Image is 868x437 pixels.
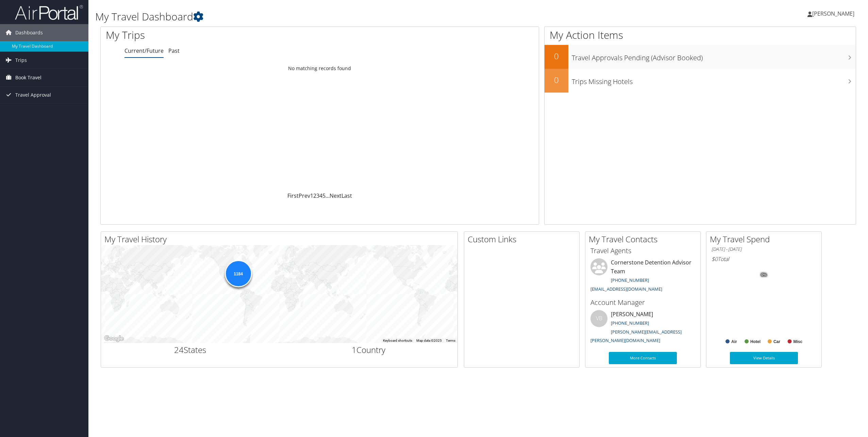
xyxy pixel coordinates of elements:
[468,233,579,245] h2: Custom Links
[322,192,325,199] a: 5
[106,344,274,356] h2: States
[15,24,43,41] span: Dashboards
[611,320,649,326] a: [PHONE_NUMBER]
[95,10,606,24] h1: My Travel Dashboard
[352,344,356,355] span: 1
[545,74,568,86] h2: 0
[446,339,455,342] a: Terms (opens in new tab)
[589,233,700,245] h2: My Travel Contacts
[103,334,125,343] a: Open this area in Google Maps (opens a new window)
[545,28,856,42] h1: My Action Items
[545,45,856,69] a: 0Travel Approvals Pending (Advisor Booked)
[15,52,27,69] span: Trips
[710,233,821,245] h2: My Travel Spend
[299,192,310,199] a: Prev
[730,352,798,364] a: View Details
[590,286,662,292] a: [EMAIL_ADDRESS][DOMAIN_NAME]
[712,255,816,263] h6: Total
[316,192,319,199] a: 3
[812,10,854,17] span: [PERSON_NAME]
[15,4,83,20] img: airportal-logo.png
[761,273,767,277] tspan: 0%
[587,310,699,346] li: [PERSON_NAME]
[731,339,737,344] text: Air
[590,310,607,327] div: VB
[545,50,568,62] h2: 0
[416,339,442,342] span: Map data ©2025
[807,3,861,24] a: [PERSON_NAME]
[773,339,780,344] text: Car
[712,246,816,253] h6: [DATE] - [DATE]
[590,329,682,344] a: [PERSON_NAME][EMAIL_ADDRESS][PERSON_NAME][DOMAIN_NAME]
[341,192,352,199] a: Last
[383,338,412,343] button: Keyboard shortcuts
[319,192,322,199] a: 4
[284,344,452,356] h2: Country
[103,334,125,343] img: Google
[104,233,457,245] h2: My Travel History
[609,352,677,364] a: More Contacts
[225,260,252,287] div: 1184
[750,339,761,344] text: Hotel
[174,344,184,355] span: 24
[15,86,51,103] span: Travel Approval
[313,192,316,199] a: 2
[310,192,313,199] a: 1
[106,28,351,42] h1: My Trips
[712,255,718,263] span: $0
[168,47,180,54] a: Past
[590,246,695,256] h3: Travel Agents
[572,74,856,86] h3: Trips Missing Hotels
[325,192,330,199] span: …
[101,62,539,75] td: No matching records found
[572,50,856,63] h3: Travel Approvals Pending (Advisor Booked)
[287,192,299,199] a: First
[15,69,41,86] span: Book Travel
[611,277,649,283] a: [PHONE_NUMBER]
[124,47,164,54] a: Current/Future
[590,298,695,307] h3: Account Manager
[587,258,699,295] li: Cornerstone Detention Advisor Team
[794,339,803,344] text: Misc
[545,69,856,93] a: 0Trips Missing Hotels
[330,192,341,199] a: Next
